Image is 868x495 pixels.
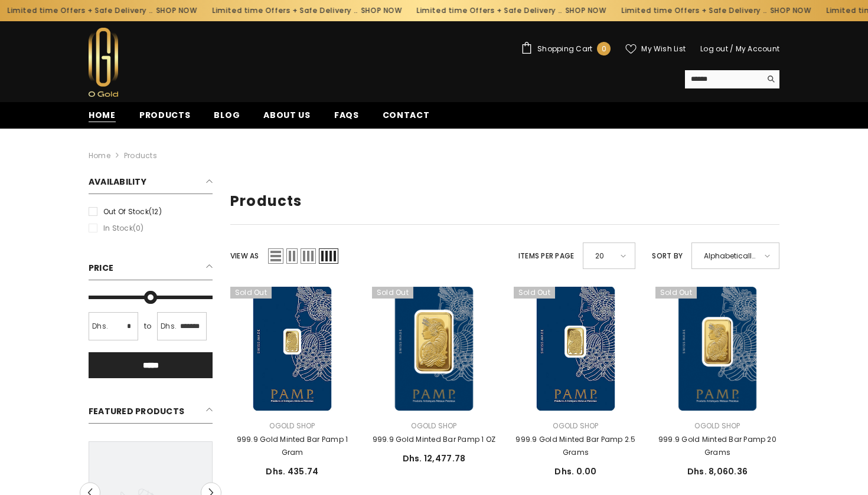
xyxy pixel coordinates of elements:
a: Shopping Cart [521,42,611,55]
a: Log out [700,44,728,54]
span: FAQs [334,109,359,121]
div: Limited time Offers + Safe Delivery .. [337,1,541,20]
nav: breadcrumbs [89,129,779,166]
span: Sold out [372,287,413,299]
a: Products [128,109,203,129]
span: Shopping Cart [537,45,592,53]
label: Sort by [652,250,683,263]
a: My Wish List [625,44,686,54]
span: to [141,320,155,333]
span: Dhs. 435.74 [266,466,318,477]
span: Contact [383,109,430,121]
span: List [268,248,283,264]
div: Alphabetically, A-Z [691,242,779,269]
a: Contact [371,109,442,129]
span: Price [89,262,113,274]
span: Sold out [230,287,272,299]
span: Grid 4 [319,248,338,264]
a: 999.9 Gold Minted Bar Pamp 2.5 Grams [514,287,638,411]
span: 20 [595,247,612,264]
summary: Search [685,70,779,88]
span: Products [139,109,191,121]
span: Availability [89,176,146,188]
span: Blog [214,109,240,121]
a: About us [252,109,322,129]
div: Limited time Offers + Safe Delivery .. [541,1,746,20]
a: SHOP NOW [697,4,739,17]
label: View as [230,250,259,263]
h2: Featured Products [89,402,213,424]
span: Dhs. 12,477.78 [403,453,466,464]
a: Ogold Shop [553,421,598,431]
span: Sold out [655,287,697,299]
a: FAQs [322,109,371,129]
img: Ogold Shop [89,28,118,97]
a: Products [124,150,157,160]
a: 999.9 Gold Minted Bar Pamp 1 Gram [230,433,354,459]
h1: Products [230,193,779,210]
label: Out of stock [89,205,213,218]
span: Grid 3 [301,248,316,264]
span: Dhs. 0.00 [554,466,597,477]
a: Blog [202,109,252,129]
span: Dhs. [161,320,177,333]
a: SHOP NOW [83,4,125,17]
span: / [730,44,733,54]
a: My Account [736,44,779,54]
a: 999.9 Gold Minted Bar Pamp 1 Gram [230,287,354,411]
a: Ogold Shop [269,421,315,431]
a: 999.9 Gold Minted Bar Pamp 20 Grams [655,433,779,459]
span: About us [263,109,311,121]
a: Ogold Shop [411,421,456,431]
a: Home [77,109,128,129]
span: Grid 2 [286,248,298,264]
a: 999.9 Gold Minted Bar Pamp 1 OZ [372,287,496,411]
span: (12) [149,206,162,217]
span: 0 [602,42,606,55]
span: Home [89,109,116,122]
a: 999.9 Gold Minted Bar Pamp 20 Grams [655,287,779,411]
span: My Wish List [641,45,686,53]
a: SHOP NOW [492,4,534,17]
div: 20 [583,242,635,269]
span: Dhs. [92,320,108,333]
span: Alphabetically, A-Z [704,247,756,264]
button: Search [761,70,779,88]
a: 999.9 Gold Minted Bar Pamp 2.5 Grams [514,433,638,459]
span: Sold out [514,287,555,299]
a: Home [89,149,110,162]
a: 999.9 Gold Minted Bar Pamp 1 OZ [372,433,496,446]
div: Limited time Offers + Safe Delivery .. [132,1,337,20]
a: SHOP NOW [288,4,329,17]
span: Dhs. 8,060.36 [687,466,748,477]
a: Ogold Shop [694,421,740,431]
label: Items per page [518,250,574,263]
